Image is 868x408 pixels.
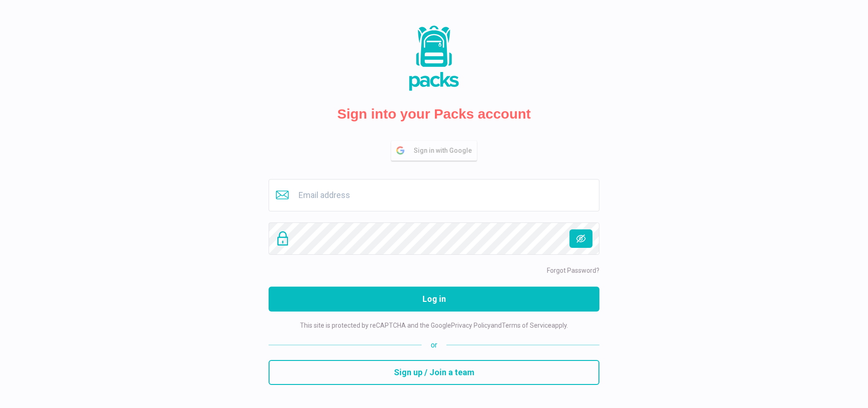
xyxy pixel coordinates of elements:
button: Log in [269,287,599,312]
a: Terms of Service [502,322,551,329]
span: or [422,340,446,351]
a: Forgot Password? [547,267,599,274]
button: Sign up / Join a team [269,360,599,385]
button: Sign in with Google [391,141,477,161]
span: Sign in with Google [414,141,476,160]
input: Email address [269,179,599,211]
img: Packs Logo [388,24,480,93]
p: This site is protected by reCAPTCHA and the Google and apply. [300,321,568,330]
a: Privacy Policy [451,322,491,329]
h2: Sign into your Packs account [337,106,531,122]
